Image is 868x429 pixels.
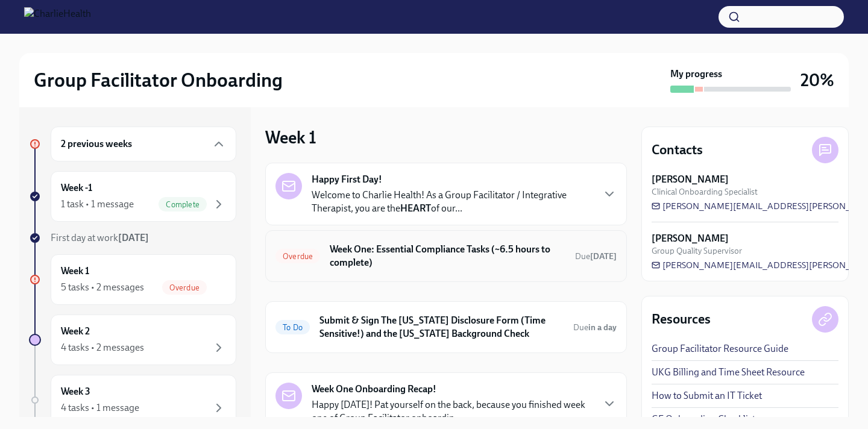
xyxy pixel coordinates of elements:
a: Week 24 tasks • 2 messages [29,315,236,365]
a: UKG Billing and Time Sheet Resource [652,366,805,379]
h4: Resources [652,310,711,328]
strong: in a day [588,322,617,333]
a: GF Onboarding Checklist [652,413,755,426]
strong: Week One Onboarding Recap! [312,383,436,396]
div: 5 tasks • 2 messages [61,281,144,294]
a: How to Submit an IT Ticket [652,389,762,402]
a: Group Facilitator Resource Guide [652,342,788,355]
a: OverdueWeek One: Essential Compliance Tasks (~6.5 hours to complete)Due[DATE] [275,240,617,272]
a: Week 34 tasks • 1 message [29,375,236,425]
div: 1 task • 1 message [61,198,134,211]
h6: Submit & Sign The [US_STATE] Disclosure Form (Time Sensitive!) and the [US_STATE] Background Check [319,314,564,340]
span: Overdue [275,252,320,261]
h2: Group Facilitator Onboarding [34,68,283,92]
strong: My progress [670,67,722,81]
strong: [PERSON_NAME] [652,173,729,186]
span: Due [573,322,617,333]
h4: Contacts [652,141,703,159]
a: Week 15 tasks • 2 messagesOverdue [29,254,236,305]
h6: Week -1 [61,181,92,195]
span: Clinical Onboarding Specialist [652,186,758,198]
div: 4 tasks • 1 message [61,401,139,415]
span: Due [575,251,617,261]
span: To Do [275,323,310,332]
span: Overdue [162,283,207,292]
p: Welcome to Charlie Health! As a Group Facilitator / Integrative Therapist, you are the of our... [312,189,593,215]
img: CharlieHealth [24,7,91,27]
div: 4 tasks • 2 messages [61,341,144,354]
span: Group Quality Supervisor [652,245,742,257]
span: First day at work [51,232,149,243]
strong: Happy First Day! [312,173,382,186]
strong: HEART [400,202,431,214]
p: Happy [DATE]! Pat yourself on the back, because you finished week one of Group Facilitator onboar... [312,398,593,425]
h3: 20% [800,69,834,91]
span: August 20th, 2025 09:00 [573,322,617,333]
a: To DoSubmit & Sign The [US_STATE] Disclosure Form (Time Sensitive!) and the [US_STATE] Background... [275,312,617,343]
div: 2 previous weeks [51,127,236,161]
h3: Week 1 [265,127,316,148]
h6: Week One: Essential Compliance Tasks (~6.5 hours to complete) [330,243,565,269]
h6: Week 2 [61,325,90,338]
span: August 18th, 2025 09:00 [575,251,617,262]
span: Complete [159,200,207,209]
strong: [DATE] [118,232,149,243]
a: Week -11 task • 1 messageComplete [29,171,236,222]
h6: Week 1 [61,265,89,278]
strong: [PERSON_NAME] [652,232,729,245]
strong: [DATE] [590,251,617,261]
a: First day at work[DATE] [29,231,236,245]
h6: Week 3 [61,385,90,398]
h6: 2 previous weeks [61,137,132,151]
